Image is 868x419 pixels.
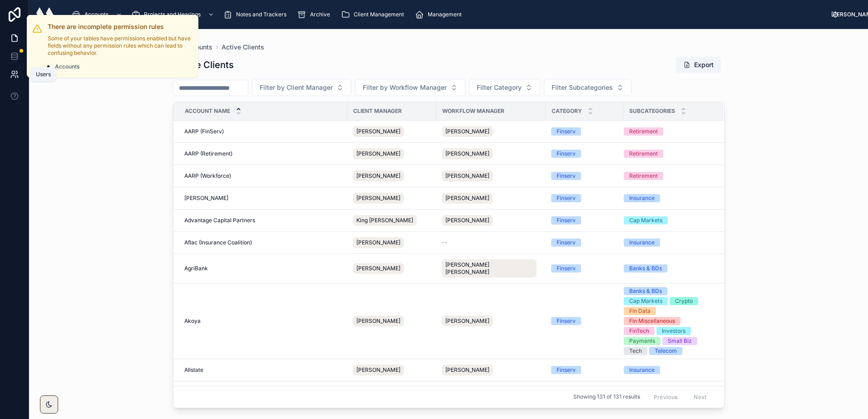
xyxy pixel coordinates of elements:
[84,11,108,18] span: Accounts
[573,394,640,401] span: Showing 131 of 131 results
[173,58,234,71] h1: Active Clients
[551,150,618,158] a: Finserv
[442,314,540,328] a: [PERSON_NAME]
[356,195,400,202] span: [PERSON_NAME]
[442,363,540,377] a: [PERSON_NAME]
[48,35,193,57] p: Some of your tables have permissions enabled but have fields without any permission rules which c...
[445,172,489,180] span: [PERSON_NAME]
[629,287,662,295] div: Banks & BDs
[184,366,342,374] a: Allstate
[629,347,642,355] div: Tech
[629,297,662,305] div: Cap Markets
[356,265,400,272] span: [PERSON_NAME]
[629,150,658,158] div: Retirement
[353,261,431,276] a: [PERSON_NAME]
[260,83,333,92] span: Filter by Client Manager
[184,239,342,246] a: Aflac (Insurance Coalition)
[551,216,618,224] a: Finserv
[184,195,342,202] a: [PERSON_NAME]
[624,216,712,224] a: Cap Markets
[557,366,576,374] div: Finserv
[356,217,413,224] span: King [PERSON_NAME]
[624,366,712,374] a: Insurance
[184,150,232,157] span: AARP (Retirement)
[442,239,540,246] a: --
[236,11,286,18] span: Notes and Trackers
[363,83,447,92] span: Filter by Workflow Manager
[252,79,351,96] button: Select Button
[629,107,675,115] span: Subcategories
[668,337,692,345] div: Small Biz
[445,317,489,325] span: [PERSON_NAME]
[629,127,658,136] div: Retirement
[675,297,693,305] div: Crypto
[295,6,336,23] a: Archive
[442,191,540,205] a: [PERSON_NAME]
[662,327,686,335] div: Investors
[544,79,631,96] button: Select Button
[442,213,540,228] a: [PERSON_NAME]
[353,213,431,228] a: King [PERSON_NAME]
[557,127,576,136] div: Finserv
[442,107,504,115] span: Workflow Manager
[629,194,655,202] div: Insurance
[551,194,618,202] a: Finserv
[353,146,431,161] a: [PERSON_NAME]
[184,217,255,224] span: Advantage Capital Partners
[557,150,576,158] div: Finserv
[184,172,231,180] span: AARP (Workforce)
[445,150,489,157] span: [PERSON_NAME]
[412,6,468,23] a: Management
[624,194,712,202] a: Insurance
[354,11,404,18] span: Client Management
[445,366,489,374] span: [PERSON_NAME]
[184,217,342,224] a: Advantage Capital Partners
[557,239,576,247] div: Finserv
[557,317,576,325] div: Finserv
[551,127,618,136] a: Finserv
[557,172,576,180] div: Finserv
[185,107,230,115] span: Account Name
[676,57,721,73] button: Export
[655,347,677,355] div: Telecom
[356,150,400,157] span: [PERSON_NAME]
[184,195,228,202] span: [PERSON_NAME]
[629,317,675,325] div: Fin Miscellaneous
[36,71,51,78] div: Users
[184,265,208,272] span: AgriBank
[551,172,618,180] a: Finserv
[629,327,649,335] div: FinTech
[128,6,219,23] a: Projects and Hearings
[557,264,576,273] div: Finserv
[184,128,342,135] a: AARP (FinServ)
[353,385,431,400] a: [PERSON_NAME]
[353,124,431,139] a: [PERSON_NAME]
[552,107,582,115] span: Category
[353,169,431,183] a: [PERSON_NAME]
[356,366,400,374] span: [PERSON_NAME]
[353,314,431,328] a: [PERSON_NAME]
[442,169,540,183] a: [PERSON_NAME]
[310,11,330,18] span: Archive
[551,264,618,273] a: Finserv
[356,128,400,135] span: [PERSON_NAME]
[551,239,618,247] a: Finserv
[629,216,662,224] div: Cap Markets
[551,366,618,374] a: Finserv
[184,128,224,135] span: AARP (FinServ)
[442,124,540,139] a: [PERSON_NAME]
[356,172,400,180] span: [PERSON_NAME]
[469,79,540,96] button: Select Button
[624,127,712,136] a: Retirement
[428,11,462,18] span: Management
[353,363,431,377] a: [PERSON_NAME]
[221,6,293,23] a: Notes and Trackers
[356,239,400,246] span: [PERSON_NAME]
[629,264,662,273] div: Banks & BDs
[64,5,832,24] div: scrollable content
[629,366,655,374] div: Insurance
[55,63,79,70] span: Accounts
[353,191,431,205] a: [PERSON_NAME]
[557,194,576,202] div: Finserv
[356,317,400,325] span: [PERSON_NAME]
